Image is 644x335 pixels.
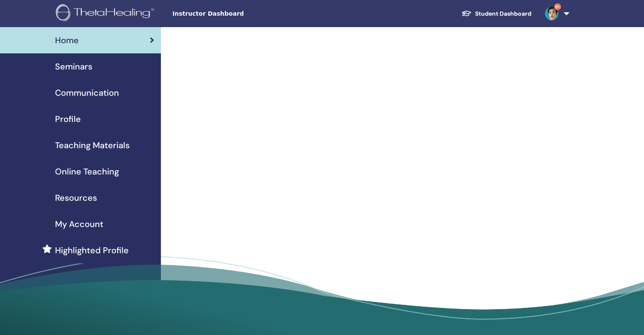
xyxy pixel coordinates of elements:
[545,7,558,20] img: default.jpg
[55,165,119,178] span: Online Teaching
[462,10,472,17] img: graduation-cap-white.svg
[55,218,103,230] span: My Account
[554,3,561,10] span: 9+
[55,113,81,125] span: Profile
[55,34,79,47] span: Home
[55,60,92,73] span: Seminars
[55,244,129,257] span: Highlighted Profile
[55,191,97,204] span: Resources
[56,4,157,23] img: logo.png
[55,139,130,152] span: Teaching Materials
[455,6,538,22] a: Student Dashboard
[55,86,119,99] span: Communication
[172,9,299,18] span: Instructor Dashboard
